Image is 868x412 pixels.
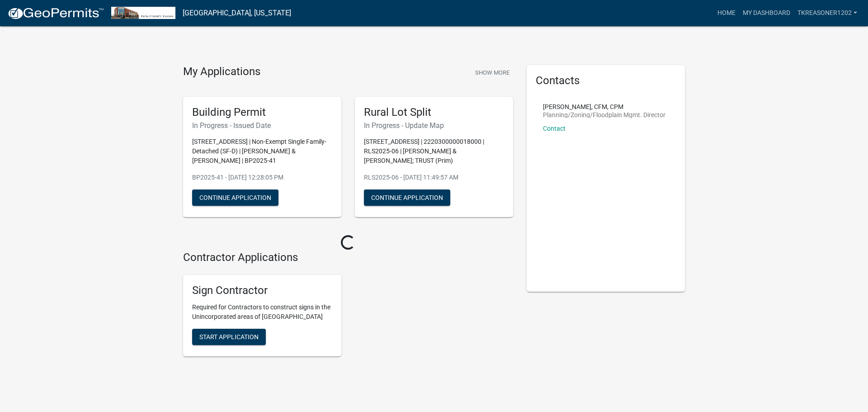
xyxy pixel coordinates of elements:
[183,251,513,364] wm-workflow-list-section: Contractor Applications
[543,104,665,110] p: [PERSON_NAME], CFM, CPM
[192,284,332,297] h5: Sign Contractor
[111,7,175,19] img: Lyon County, Kansas
[192,137,332,166] p: [STREET_ADDRESS] | Non-Exempt Single Family-Detached (SF-D) | [PERSON_NAME] & [PERSON_NAME] | BP2...
[364,137,504,166] p: [STREET_ADDRESS] | 2220300000018000 | RLS2025-06 | [PERSON_NAME] & [PERSON_NAME]; TRUST (Prim)
[192,303,332,322] p: Required for Contractors to construct signs in the Unincorporated areas of [GEOGRAPHIC_DATA]
[192,329,266,345] button: Start Application
[739,5,794,22] a: My Dashboard
[543,125,566,132] a: Contact
[364,106,504,119] h5: Rural Lot Split
[472,65,513,80] button: Show More
[192,173,332,182] p: BP2025-41 - [DATE] 12:28:05 PM
[192,189,278,206] button: Continue Application
[364,121,504,130] h6: In Progress - Update Map
[794,5,861,22] a: tkreasoner1202
[714,5,739,22] a: Home
[192,106,332,119] h5: Building Permit
[543,112,665,118] p: Planning/Zoning/Floodplain Mgmt. Director
[199,333,259,341] span: Start Application
[183,65,260,79] h4: My Applications
[536,74,676,87] h5: Contacts
[183,251,513,264] h4: Contractor Applications
[183,5,291,21] a: [GEOGRAPHIC_DATA], [US_STATE]
[364,189,450,206] button: Continue Application
[364,173,504,182] p: RLS2025-06 - [DATE] 11:49:57 AM
[192,121,332,130] h6: In Progress - Issued Date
